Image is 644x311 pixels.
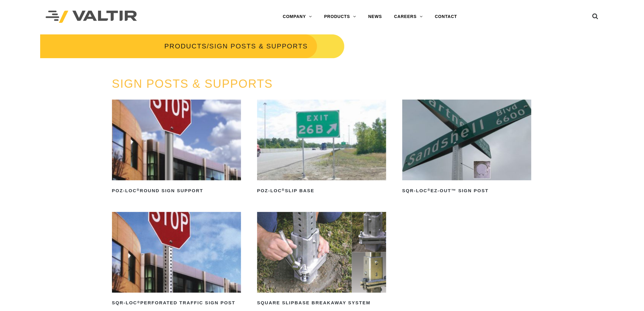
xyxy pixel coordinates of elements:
[277,11,318,23] a: COMPANY
[112,186,241,196] h2: POZ-LOC Round Sign Support
[137,188,140,192] sup: ®
[112,298,241,308] h2: SQR-LOC Perforated Traffic Sign Post
[137,300,140,304] sup: ®
[257,298,387,308] h2: Square Slipbase Breakaway System
[46,11,137,23] img: Valtir
[282,188,285,192] sup: ®
[112,212,241,308] a: SQR-LOC®Perforated Traffic Sign Post
[402,100,532,196] a: SQR-LOC®EZ-Out™ Sign Post
[112,100,241,196] a: POZ-LOC®Round Sign Support
[257,212,387,308] a: Square Slipbase Breakaway System
[257,100,387,196] a: POZ-LOC®Slip Base
[429,11,463,23] a: CONTACT
[428,188,431,192] sup: ®
[318,11,362,23] a: PRODUCTS
[362,11,388,23] a: NEWS
[112,77,273,90] a: SIGN POSTS & SUPPORTS
[164,42,207,50] a: PRODUCTS
[388,11,429,23] a: CAREERS
[209,42,308,50] span: SIGN POSTS & SUPPORTS
[257,186,387,196] h2: POZ-LOC Slip Base
[402,186,532,196] h2: SQR-LOC EZ-Out™ Sign Post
